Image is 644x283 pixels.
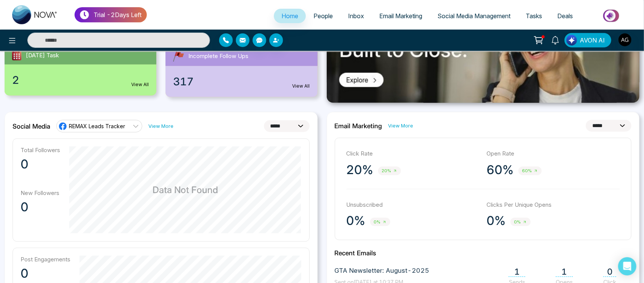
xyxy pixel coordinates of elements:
[379,12,422,20] span: Email Marketing
[509,267,525,277] span: 1
[293,83,310,90] a: View All
[335,266,429,276] span: GTA Newsletter: August-2025
[556,267,573,277] span: 1
[274,9,306,23] a: Home
[487,201,620,209] p: Clicks Per Unique Opens
[487,149,620,158] p: Open Rate
[172,49,185,63] img: followUps.svg
[69,123,125,130] span: REMAX Leads Tracker
[12,5,58,24] img: Nova CRM Logo
[335,122,382,130] h2: Email Marketing
[372,9,430,23] a: Email Marketing
[378,167,401,175] span: 20%
[518,167,542,175] span: 60%
[335,249,632,257] h2: Recent Emails
[347,149,479,158] p: Click Rate
[437,12,510,20] span: Social Media Management
[94,10,142,19] p: Trial - 2 Days Left
[13,123,50,130] h2: Social Media
[430,9,518,23] a: Social Media Management
[557,12,573,20] span: Deals
[161,46,322,97] a: Incomplete Follow Ups317View All
[21,266,70,281] p: 0
[348,12,364,20] span: Inbox
[26,51,59,60] span: [DATE] Task
[21,256,70,263] p: Post Engagements
[21,200,60,215] p: 0
[173,74,194,90] span: 317
[131,81,149,88] a: View All
[21,146,60,154] p: Total Followers
[550,9,580,23] a: Deals
[21,157,60,172] p: 0
[566,35,577,46] img: Lead Flow
[510,218,531,226] span: 0%
[21,189,60,197] p: New Followers
[148,123,173,130] a: View More
[619,33,631,46] img: User Avatar
[347,201,479,209] p: Unsubscribed
[188,52,248,61] span: Incomplete Follow Ups
[564,33,611,47] button: AVON AI
[313,12,333,20] span: People
[306,9,340,23] a: People
[487,213,506,228] p: 0%
[388,122,413,129] a: View More
[487,162,514,178] p: 60%
[347,213,366,228] p: 0%
[518,9,550,23] a: Tasks
[370,218,390,226] span: 0%
[618,257,636,275] div: Open Intercom Messenger
[584,7,639,24] img: Market-place.gif
[526,12,542,20] span: Tasks
[11,49,23,61] img: todayTask.svg
[281,12,298,20] span: Home
[340,9,372,23] a: Inbox
[347,162,374,178] p: 20%
[580,36,605,45] span: AVON AI
[12,72,19,88] span: 2
[603,267,616,277] span: 0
